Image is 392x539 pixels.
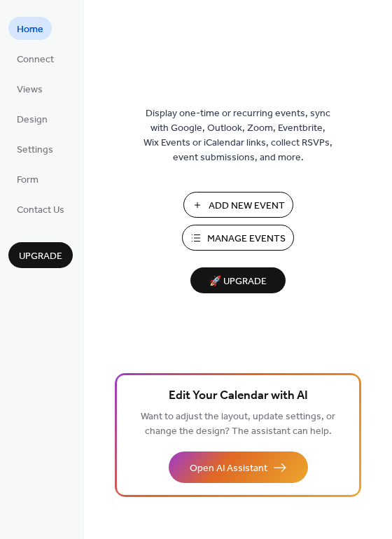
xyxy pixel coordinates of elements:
[17,113,48,127] span: Design
[17,203,64,218] span: Contact Us
[190,267,286,293] button: 🚀 Upgrade
[8,77,51,100] a: Views
[17,143,53,157] span: Settings
[143,106,332,165] span: Display one-time or recurring events, sync with Google, Outlook, Zoom, Eventbrite, Wix Events or ...
[209,199,285,213] span: Add New Event
[141,407,335,441] span: Want to adjust the layout, update settings, or change the design? The assistant can help.
[17,52,54,67] span: Connect
[8,197,73,220] a: Contact Us
[8,242,73,268] button: Upgrade
[199,272,277,291] span: 🚀 Upgrade
[182,225,294,251] button: Manage Events
[8,47,62,70] a: Connect
[8,107,56,130] a: Design
[8,167,47,190] a: Form
[183,192,293,218] button: Add New Event
[169,451,308,483] button: Open AI Assistant
[19,249,62,264] span: Upgrade
[17,173,38,188] span: Form
[207,232,286,246] span: Manage Events
[17,22,43,37] span: Home
[17,83,43,97] span: Views
[8,137,62,160] a: Settings
[8,17,52,40] a: Home
[169,386,308,406] span: Edit Your Calendar with AI
[190,461,267,476] span: Open AI Assistant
